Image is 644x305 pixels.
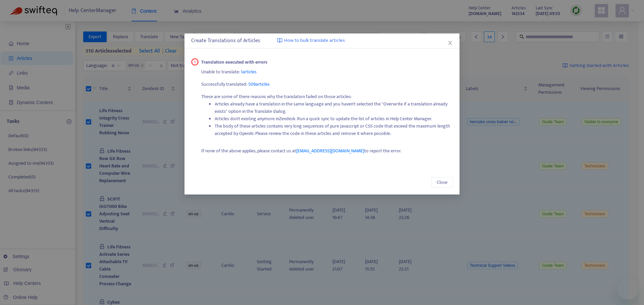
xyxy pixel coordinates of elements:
p: Successfully translated: [201,81,453,88]
div: Create Translations of Articles [191,37,453,45]
span: Close [437,179,447,186]
span: 1 articles [241,68,257,76]
a: How to bulk translate articles [277,37,345,45]
span: close [447,40,453,46]
p: These are some of there reasons why the translation failed on those articles: [201,93,453,142]
span: 509 articles [248,80,270,88]
button: Close [431,177,453,188]
span: How to bulk translate articles [284,37,345,45]
img: image-link [277,38,282,43]
li: Articles don't existing anymore in Zendesk . Run a quick sync to update the list of articles in H... [215,115,453,123]
iframe: Button to launch messaging window [617,278,639,300]
strong: Translation executed with errors [201,59,267,66]
button: Close [446,39,454,47]
span: [EMAIL_ADDRESS][DOMAIN_NAME] [296,147,364,155]
li: Articles already have a translation in the same language and you haven't selected the "Overwrite ... [215,100,453,115]
p: If none of the above applies, please contact us at to report the error. [201,147,453,155]
span: close [193,60,197,64]
p: Unable to translate: [201,68,453,76]
li: The body of these articles contains very long sequences of pure Javascript or CSS code that excee... [215,123,453,137]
